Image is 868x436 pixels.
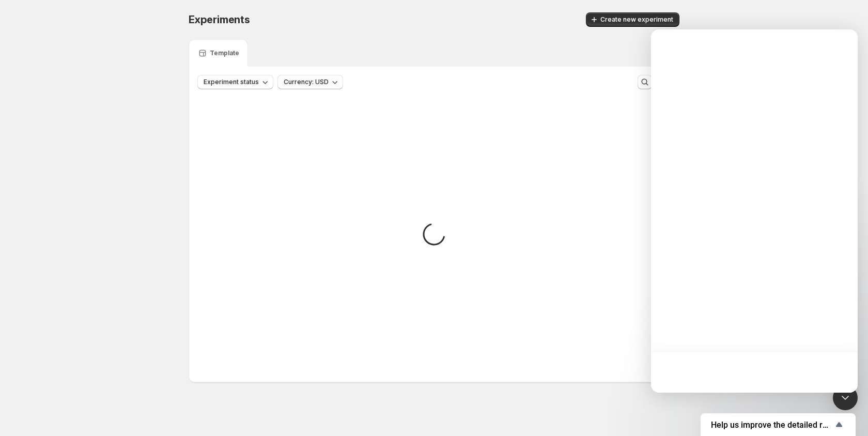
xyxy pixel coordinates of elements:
button: Experiment status [197,75,273,89]
button: Create new experiment [586,12,679,27]
span: Currency: USD [284,78,329,86]
div: Open Intercom Messenger [833,385,858,410]
button: Currency: USD [277,75,343,89]
p: Template [210,49,239,57]
span: Experiment status [204,78,259,86]
span: Help us improve the detailed report for A/B campaigns [711,420,833,430]
span: Experiments [189,13,250,26]
span: Create new experiment [600,15,673,24]
button: Show survey - Help us improve the detailed report for A/B campaigns [711,418,845,431]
